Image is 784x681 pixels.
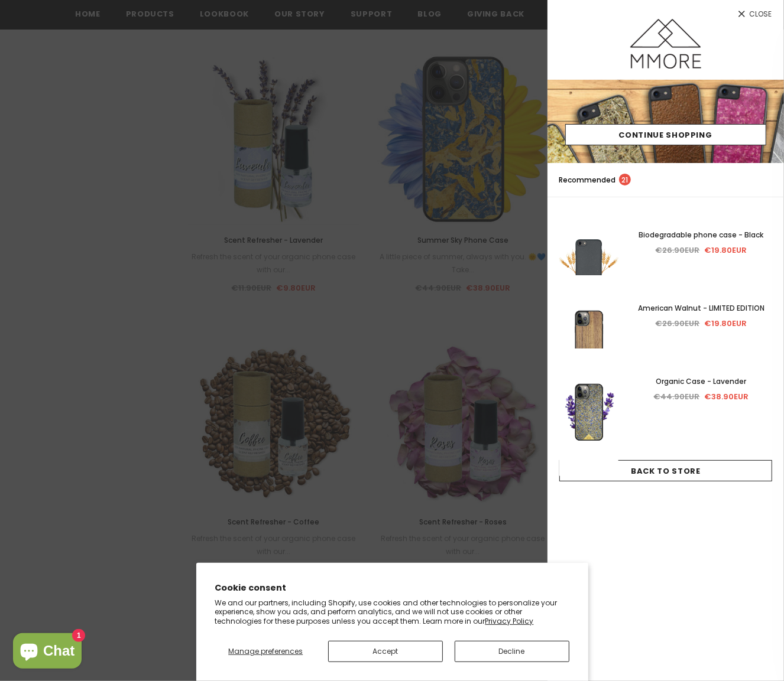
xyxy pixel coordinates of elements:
[328,641,443,662] button: Accept
[750,11,772,18] span: Close
[638,303,764,313] span: American Walnut - LIMITED EDITION
[639,230,764,240] span: Biodegradable phone case - Black
[215,641,317,662] button: Manage preferences
[559,174,631,186] p: Recommended
[215,582,569,594] h2: Cookie consent
[760,174,772,186] a: search
[619,174,631,185] span: 21
[565,124,766,145] a: Continue Shopping
[485,616,534,626] a: Privacy Policy
[630,375,772,388] a: Organic Case - Lavender
[630,302,772,315] a: American Walnut - LIMITED EDITION
[559,460,772,481] a: Back To Store
[705,245,747,256] span: €19.80EUR
[705,391,749,402] span: €38.90EUR
[654,391,700,402] span: €44.90EUR
[228,646,303,656] span: Manage preferences
[705,318,747,329] span: €19.80EUR
[455,641,569,662] button: Decline
[656,376,747,386] span: Organic Case - Lavender
[9,633,85,672] inbox-online-store-chat: Shopify online store chat
[630,229,772,242] a: Biodegradable phone case - Black
[656,245,700,256] span: €26.90EUR
[656,318,700,329] span: €26.90EUR
[215,598,569,626] p: We and our partners, including Shopify, use cookies and other technologies to personalize your ex...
